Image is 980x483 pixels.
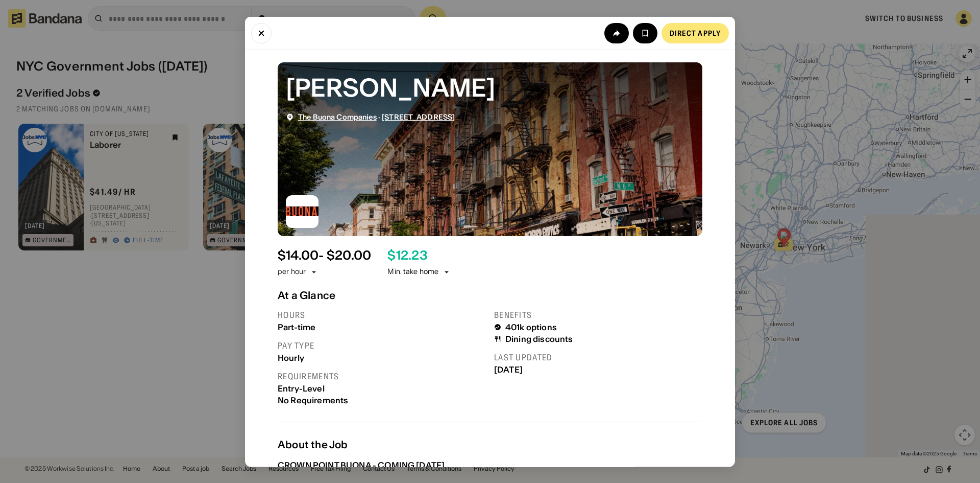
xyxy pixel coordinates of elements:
[278,395,486,405] div: No Requirements
[505,334,573,343] div: Dining discounts
[670,29,721,36] div: Direct Apply
[286,70,694,104] div: Cook, Porter
[298,112,377,121] span: The Buona Companies
[505,322,557,332] div: 401k options
[387,248,427,263] div: $ 12.23
[278,322,486,332] div: Part-time
[278,383,486,393] div: Entry-Level
[278,460,445,470] div: CROWN POINT BUONA - COMING [DATE]
[382,112,455,121] span: [STREET_ADDRESS]
[286,195,318,227] img: The Buona Companies logo
[278,248,371,263] div: $ 14.00 - $20.00
[278,340,486,351] div: Pay type
[494,309,702,320] div: Benefits
[494,364,702,374] div: [DATE]
[278,439,702,451] div: About the Job
[387,267,451,277] div: Min. take home
[298,112,455,121] div: ·
[278,353,486,362] div: Hourly
[278,371,486,381] div: Requirements
[251,22,272,43] button: Close
[278,309,486,320] div: Hours
[278,289,702,301] div: At a Glance
[278,267,306,277] div: per hour
[494,352,702,363] div: Last updated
